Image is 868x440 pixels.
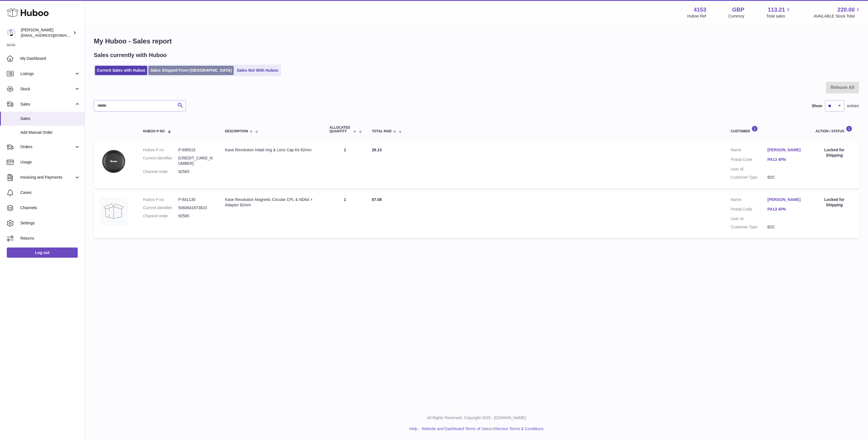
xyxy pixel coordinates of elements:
h1: My Huboo - Sales report [94,37,859,46]
div: Kase Revolution Inlaid ring & Lens Cap Kit 82mm [225,147,318,153]
dt: User Id [731,167,767,172]
strong: 4153 [694,6,706,14]
dd: B2C [767,224,804,230]
td: 1 [324,142,366,189]
div: Action / Status [815,126,853,133]
span: 87.08 [372,197,382,202]
a: Sales Not With Huboo [235,66,280,75]
span: Description [225,130,248,133]
dt: Customer Type [731,224,767,230]
span: 113.21 [768,6,785,14]
li: and [420,426,543,432]
a: PA13 4PN [767,207,804,212]
dt: Huboo P no [143,197,178,202]
span: Huboo P no [143,130,165,133]
dd: P-841130 [178,197,214,202]
dt: Name [731,197,767,204]
dt: Customer Type [731,175,767,180]
dd: [CREDIT_CARD_NUMBER] [178,156,214,166]
dt: Name [731,147,767,154]
dd: 5060641973823 [178,205,214,211]
a: Help [409,426,418,431]
span: Orders [20,144,74,150]
a: 220.00 AVAILABLE Stock Total [813,6,861,19]
div: [PERSON_NAME] [21,27,72,38]
dt: Channel order [143,213,178,219]
a: [PERSON_NAME] [767,147,804,153]
dt: Postal Code [731,207,767,213]
h2: Sales currently with Huboo [94,51,167,59]
div: Kase Revolution Magnetic Circular CPL & ND64 + Adaptor 82mm [225,197,318,208]
a: Website and Dashboard Terms of Use [422,426,488,431]
span: AVAILABLE Stock Total [813,14,861,19]
span: Add Manual Order [20,130,80,135]
span: Listings [20,71,74,76]
a: Log out [7,248,78,258]
label: Show [812,103,822,109]
span: 220.00 [837,6,855,14]
p: All Rights Reserved. Copyright 2025 - [DOMAIN_NAME] [89,415,863,421]
span: Returns [20,236,80,241]
strong: GBP [732,6,744,14]
span: Sales [20,102,74,107]
span: Cases [20,190,80,195]
dt: Current identifier [143,205,178,211]
span: My Dashboard [20,56,80,61]
span: Settings [20,220,80,226]
span: Total paid [372,130,392,133]
a: Service Terms & Conditions [495,426,544,431]
img: no-photo-large.jpg [99,197,128,225]
span: Sales [20,116,80,121]
a: Current Sales with Huboo [95,66,147,75]
dd: P-695515 [178,147,214,153]
a: [PERSON_NAME] [767,197,804,202]
span: Stock [20,86,74,92]
dd: 92565 [178,213,214,219]
dd: 92565 [178,169,214,174]
span: Invoicing and Payments [20,175,74,180]
img: sales@kasefilters.com [7,29,15,37]
a: Sales Shipped From [GEOGRAPHIC_DATA] [148,66,234,75]
dt: Current identifier [143,156,178,166]
a: 113.21 Total sales [766,6,791,19]
dt: User Id [731,216,767,222]
dt: Huboo P no [143,147,178,153]
span: Channels [20,205,80,211]
span: Total sales [766,14,791,19]
div: Locked for Shipping [815,197,853,208]
dd: B2C [767,175,804,180]
img: magnetic-lens-cap1.jpg [99,147,128,176]
div: Currency [728,14,745,19]
span: Usage [20,159,80,165]
dt: Channel order [143,169,178,174]
span: 26.13 [372,148,382,152]
a: PA13 4PN [767,157,804,162]
span: ALLOCATED Quantity [329,126,352,133]
div: Customer [731,126,804,133]
div: Locked for Shipping [815,147,853,158]
span: [EMAIL_ADDRESS][DOMAIN_NAME] [21,33,83,38]
div: Huboo Ref [687,14,706,19]
dt: Postal Code [731,157,767,164]
td: 1 [324,191,366,238]
span: entries [847,103,859,109]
